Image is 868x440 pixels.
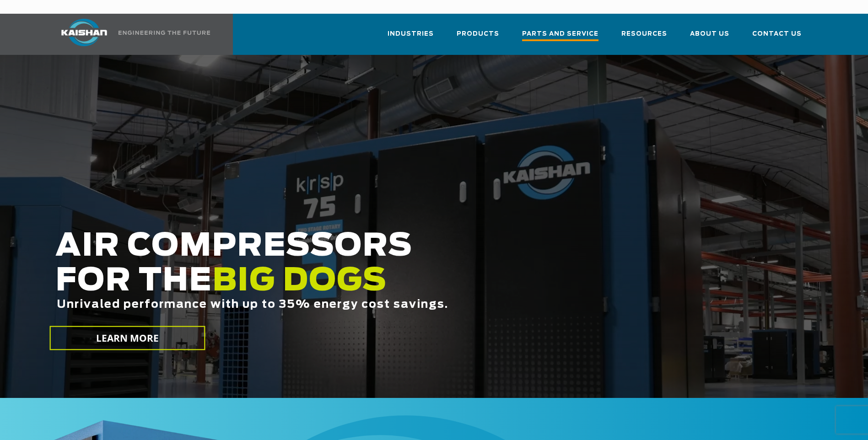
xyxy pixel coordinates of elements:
a: Resources [621,22,667,53]
a: Industries [388,22,434,53]
span: Products [457,29,499,39]
span: LEARN MORE [96,332,159,345]
span: BIG DOGS [212,266,387,297]
span: Parts and Service [522,29,598,41]
a: Products [457,22,499,53]
a: LEARN MORE [49,326,205,350]
h2: AIR COMPRESSORS FOR THE [55,229,685,339]
span: Resources [621,29,667,39]
a: About Us [690,22,729,53]
a: Contact Us [752,22,802,53]
span: Unrivaled performance with up to 35% energy cost savings. [57,299,448,310]
img: Engineering the future [119,31,210,35]
span: About Us [690,29,729,39]
span: Industries [388,29,434,39]
img: kaishan logo [50,19,119,46]
a: Kaishan USA [50,14,212,55]
a: Parts and Service [522,22,598,55]
span: Contact Us [752,29,802,39]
